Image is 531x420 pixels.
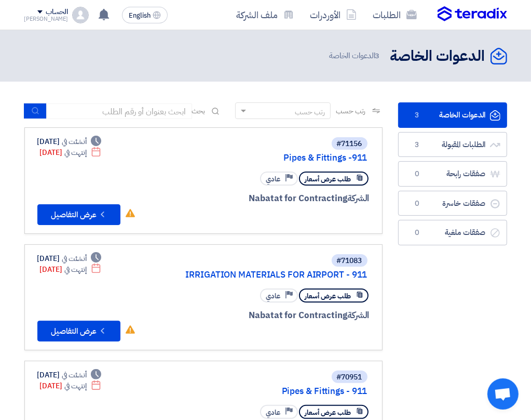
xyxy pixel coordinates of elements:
[72,7,89,23] img: profile_test.png
[64,380,87,391] span: إنتهت في
[160,153,367,163] a: Pipes & Fittings -911
[411,199,424,209] span: 0
[40,380,102,391] div: [DATE]
[411,110,424,121] span: 3
[62,370,87,380] span: أنشئت في
[37,136,102,147] div: [DATE]
[398,102,507,128] a: الدعوات الخاصة3
[411,228,424,238] span: 0
[64,264,87,275] span: إنتهت في
[266,291,281,301] span: عادي
[64,147,87,158] span: إنتهت في
[347,309,370,322] span: الشركة
[37,253,102,264] div: [DATE]
[266,408,281,417] span: عادي
[398,191,507,216] a: صفقات خاسرة0
[398,132,507,157] a: الطلبات المقبولة3
[337,140,362,148] div: #71156
[47,103,192,119] input: ابحث بعنوان أو رقم الطلب
[329,50,382,62] span: الدعوات الخاصة
[305,174,351,184] span: طلب عرض أسعار
[160,270,367,280] a: IRRIGATION MATERIALS FOR AIRPORT - 911
[24,16,69,22] div: [PERSON_NAME]
[337,257,362,265] div: #71083
[62,253,87,264] span: أنشئت في
[192,106,206,116] span: بحث
[37,321,120,342] button: عرض التفاصيل
[365,3,425,27] a: الطلبات
[487,378,519,410] div: Open chat
[266,174,281,184] span: عادي
[62,136,87,147] span: أنشئت في
[129,12,151,19] span: English
[37,204,120,225] button: عرض التفاصيل
[337,374,362,381] div: #70951
[305,408,351,417] span: طلب عرض أسعار
[302,3,365,27] a: الأوردرات
[305,291,351,301] span: طلب عرض أسعار
[398,220,507,245] a: صفقات ملغية0
[228,3,302,27] a: ملف الشركة
[40,147,102,158] div: [DATE]
[295,107,325,117] div: رتب حسب
[375,50,380,61] span: 3
[122,7,168,23] button: English
[398,161,507,187] a: صفقات رابحة0
[144,192,370,205] div: Nabatat for Contracting
[411,140,424,150] span: 3
[411,169,424,179] span: 0
[40,264,102,275] div: [DATE]
[336,106,365,116] span: رتب حسب
[390,46,485,67] h2: الدعوات الخاصة
[144,309,370,322] div: Nabatat for Contracting
[46,8,68,17] div: الحساب
[438,6,507,22] img: Teradix logo
[37,370,102,380] div: [DATE]
[160,387,367,396] a: Pipes & Fittings - 911
[347,192,370,205] span: الشركة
